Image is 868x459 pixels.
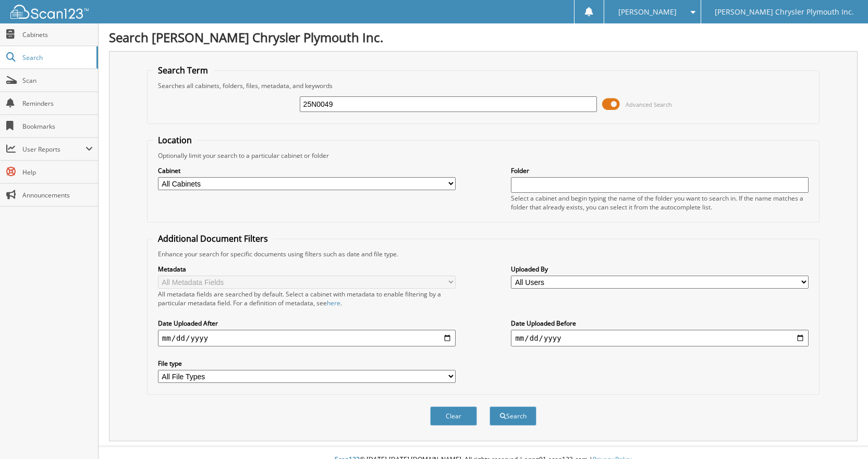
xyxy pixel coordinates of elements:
h1: Search [PERSON_NAME] Chrysler Plymouth Inc. [109,29,858,46]
input: end [511,330,809,346]
img: scan123-logo-white.svg [10,5,89,19]
div: All metadata fields are searched by default. Select a cabinet with metadata to enable filtering b... [158,290,456,307]
a: here [327,299,340,307]
iframe: Chat Widget [816,409,868,459]
label: Date Uploaded Before [511,319,809,328]
div: Optionally limit your search to a particular cabinet or folder [153,151,814,160]
legend: Search Term [153,65,213,76]
button: Clear [430,406,477,426]
label: Cabinet [158,166,456,175]
span: Scan [22,76,93,85]
span: [PERSON_NAME] Chrysler Plymouth Inc. [715,9,854,15]
span: Cabinets [22,30,93,39]
div: Searches all cabinets, folders, files, metadata, and keywords [153,81,814,90]
input: start [158,330,456,346]
label: Uploaded By [511,265,809,274]
span: [PERSON_NAME] [618,9,677,15]
span: Reminders [22,99,93,108]
span: Announcements [22,191,93,200]
label: Folder [511,166,809,175]
span: Advanced Search [626,101,672,108]
span: Search [22,53,91,62]
div: Select a cabinet and begin typing the name of the folder you want to search in. If the name match... [511,194,809,212]
span: Help [22,168,93,177]
legend: Additional Document Filters [153,233,273,244]
span: Bookmarks [22,122,93,131]
label: File type [158,359,456,368]
legend: Location [153,134,197,146]
span: User Reports [22,145,85,154]
label: Metadata [158,265,456,274]
label: Date Uploaded After [158,319,456,328]
div: Enhance your search for specific documents using filters such as date and file type. [153,250,814,258]
button: Search [490,406,536,426]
